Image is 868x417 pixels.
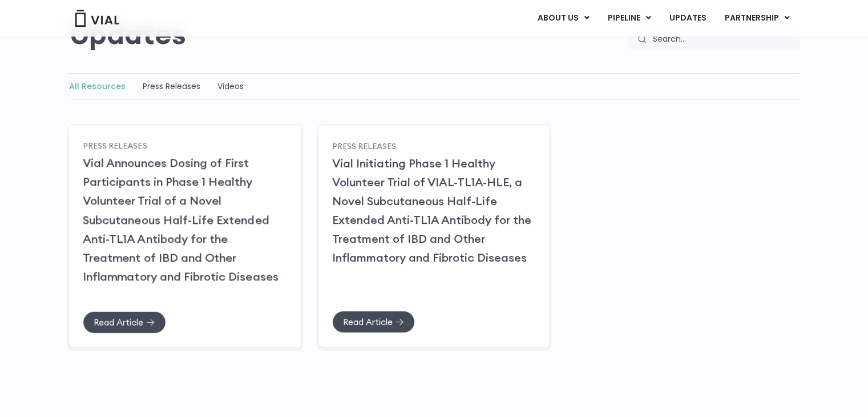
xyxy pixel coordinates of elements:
[69,17,186,50] h2: Updates
[74,10,120,27] img: Vial Logo
[715,9,798,28] a: PARTNERSHIPMenu Toggle
[69,81,126,92] a: All Resources
[217,81,244,92] a: Videos
[332,141,396,151] a: Press Releases
[94,318,143,326] span: Read Article
[83,155,278,283] a: Vial Announces Dosing of First Participants in Phase 1 Healthy Volunteer Trial of a Novel Subcuta...
[646,29,800,50] input: Search...
[83,311,166,333] a: Read Article
[332,311,415,333] a: Read Article
[598,9,659,28] a: PIPELINEMenu Toggle
[83,140,147,150] a: Press Releases
[660,9,714,28] a: UPDATES
[343,318,393,326] span: Read Article
[528,9,597,28] a: ABOUT USMenu Toggle
[143,81,200,92] a: Press Releases
[332,156,531,264] a: Vial Initiating Phase 1 Healthy Volunteer Trial of VIAL-TL1A-HLE, a Novel Subcutaneous Half-Life ...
